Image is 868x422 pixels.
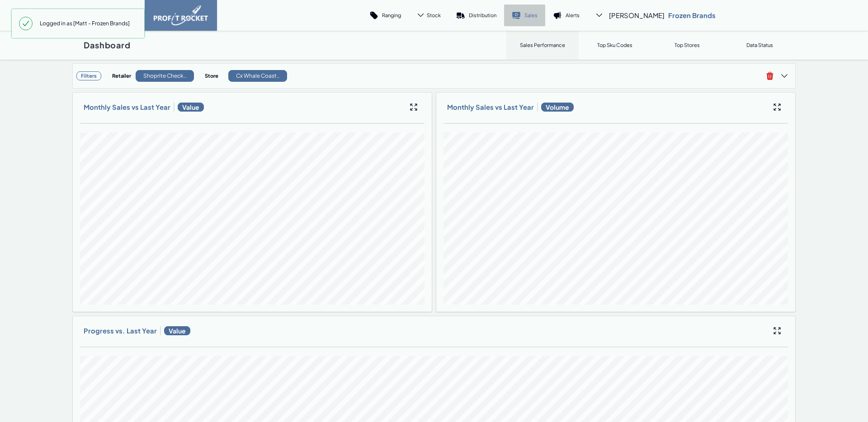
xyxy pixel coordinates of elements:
h4: Retailer [112,72,131,79]
a: Ranging [362,5,409,26]
h3: Progress vs. Last Year [84,326,157,335]
a: Alerts [545,5,587,26]
div: Cx Whale Coast.. [228,70,287,82]
span: Volume [541,103,574,112]
h4: Store [205,72,224,79]
h3: Filters [76,71,101,80]
span: Stock [427,12,441,19]
p: Sales Performance [520,42,565,48]
p: Top Stores [675,42,700,48]
span: Logged in as [Matt - Frozen Brands] [33,16,137,31]
img: image [154,5,208,25]
span: Value [178,103,204,112]
span: Value [164,326,190,335]
a: Distribution [448,5,504,26]
p: Data Status [746,42,773,48]
h3: Monthly Sales vs Last Year [84,103,170,112]
span: [PERSON_NAME] [609,11,665,20]
a: Sales [504,5,545,26]
p: Alerts [566,12,580,19]
p: Distribution [469,12,496,19]
p: Frozen Brands [668,11,716,20]
p: Ranging [382,12,401,19]
a: Dashboard [72,31,142,60]
h3: Monthly Sales vs Last Year [447,103,534,112]
p: Top Sku Codes [597,42,632,48]
p: Sales [524,12,538,19]
div: Shoprite Check.. [136,70,194,82]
